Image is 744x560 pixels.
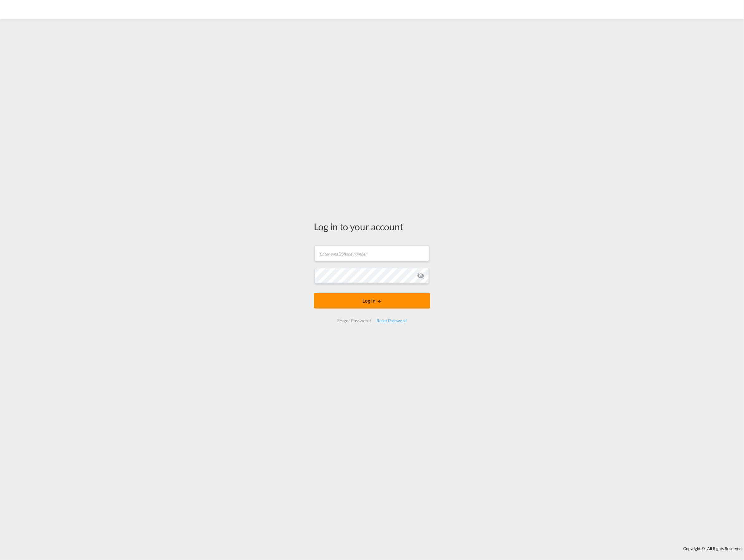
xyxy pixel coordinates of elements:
[315,246,429,261] input: Enter email/phone number
[417,272,425,280] md-icon: icon-eye-off
[314,220,430,233] div: Log in to your account
[374,315,409,326] div: Reset Password
[314,293,430,309] button: LOGIN
[335,315,374,326] div: Forgot Password?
